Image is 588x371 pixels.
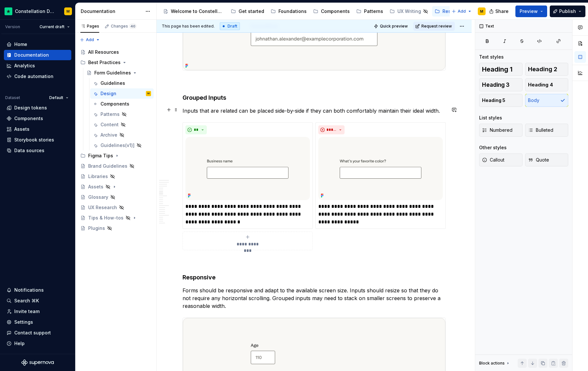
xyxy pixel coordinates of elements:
[520,8,538,15] span: Preview
[482,157,504,163] span: Callout
[88,59,121,66] div: Best Practices
[90,78,154,88] a: Guidelines
[479,78,523,91] button: Heading 3
[14,340,25,347] div: Help
[268,6,309,17] a: Foundations
[479,359,511,368] div: Block actions
[66,9,70,14] div: M
[88,204,117,211] div: UX Research
[486,6,513,17] button: Share
[432,6,469,17] a: Resources
[88,173,108,180] div: Libraries
[5,24,20,29] div: Version
[4,71,71,82] a: Code automation
[81,8,142,15] div: Documentation
[88,49,119,55] div: All Resources
[21,359,54,366] svg: Supernova Logo
[4,103,71,113] a: Design tokens
[100,90,116,97] div: Design
[482,127,512,133] span: Numbered
[479,124,523,137] button: Numbered
[318,137,443,200] img: 58ebde06-4b62-488e-b6a4-bba9009bae3b.png
[78,182,154,192] a: Assets
[14,298,39,304] div: Search ⌘K
[482,97,505,104] span: Heading 5
[14,287,44,293] div: Notifications
[528,157,549,163] span: Quote
[78,47,154,57] a: All Resources
[4,296,71,306] button: Search ⌘K
[90,99,154,109] a: Components
[14,41,27,48] div: Home
[129,24,136,29] span: 40
[94,70,131,76] div: Form Guidelines
[49,95,63,100] span: Default
[525,124,569,137] button: Bulleted
[46,93,71,102] button: Default
[14,105,47,111] div: Design tokens
[278,8,307,15] div: Foundations
[90,130,154,140] a: Archive
[479,361,505,366] div: Block actions
[88,152,113,159] div: Figma Tips
[528,127,553,133] span: Bulleted
[182,94,446,102] h4: Grouped Inputs
[372,22,411,31] button: Quick preview
[100,101,129,107] div: Components
[90,140,154,151] a: Guidelines(v1)]
[100,142,135,149] div: Guidelines(v1)]
[4,285,71,295] button: Notifications
[525,63,569,76] button: Heading 2
[160,6,227,17] a: Welcome to Constellation
[458,9,466,14] span: Add
[515,6,547,17] button: Preview
[88,215,123,221] div: Tips & How-tos
[311,6,352,17] a: Components
[413,22,455,31] button: Request review
[14,115,43,122] div: Components
[559,8,576,15] span: Publish
[321,8,350,15] div: Components
[78,47,154,233] div: Page tree
[387,6,431,17] a: UX Writing
[4,306,71,317] a: Invite team
[78,35,102,44] button: Add
[185,137,310,200] img: 8963df90-0309-43a6-b5f6-c7d7ea752cff.png
[5,95,20,100] div: Dataset
[78,171,154,182] a: Libraries
[90,88,154,99] a: DesignM
[14,126,29,132] div: Assets
[14,52,49,58] div: Documentation
[4,113,71,124] a: Components
[37,22,73,31] button: Current draft
[182,107,446,115] p: Inputs that are related can be placed side-by-side if they can both comfortably maintain their id...
[86,37,94,42] span: Add
[364,8,383,15] div: Patterns
[479,54,504,60] div: Text styles
[4,328,71,338] button: Contact support
[354,6,386,17] a: Patterns
[479,153,523,166] button: Callout
[78,213,154,223] a: Tips & How-tos
[90,119,154,130] a: Content
[14,308,40,315] div: Invite team
[1,4,74,18] button: Constellation Design SystemM
[4,317,71,327] a: Settings
[78,161,154,171] a: Brand Guidelines
[380,24,408,29] span: Quick preview
[479,63,523,76] button: Heading 1
[78,151,154,161] div: Figma Tips
[14,62,35,69] div: Analytics
[15,8,56,15] div: Constellation Design System
[528,82,553,88] span: Heading 4
[88,184,103,190] div: Assets
[4,50,71,60] a: Documentation
[78,202,154,213] a: UX Research
[525,153,569,166] button: Quote
[14,73,53,80] div: Code automation
[479,94,523,107] button: Heading 5
[84,68,154,78] a: Form Guidelines
[88,225,105,231] div: Plugins
[182,287,446,310] p: Forms should be responsive and adapt to the available screen size. Inputs should resize so that t...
